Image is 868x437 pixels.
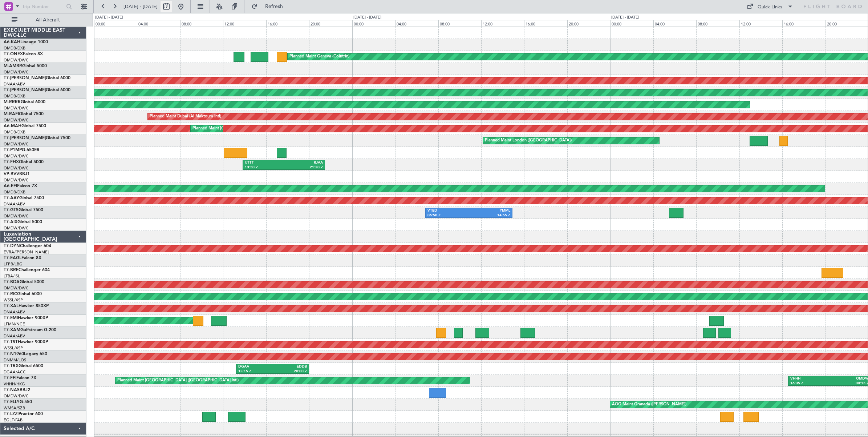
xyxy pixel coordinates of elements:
a: DNAA/ABV [4,309,25,315]
a: T7-XALHawker 850XP [4,304,49,308]
div: 12:00 [223,20,266,27]
span: T7-AIX [4,220,17,224]
a: T7-ONEXFalcon 8X [4,52,43,56]
div: DGAA [238,364,272,369]
button: Quick Links [743,1,797,12]
div: 20:00 Z [273,369,307,374]
div: 16:00 [266,20,309,27]
a: OMDW/DWC [4,225,29,231]
a: T7-TSTHawker 900XP [4,340,48,344]
div: Planned Maint Geneva (Cointrin) [289,51,349,62]
div: 14:55 Z [469,213,510,218]
a: OMDW/DWC [4,57,29,63]
a: VHHH/HKG [4,381,25,387]
a: LTBA/ISL [4,273,20,279]
a: WSSL/XSP [4,297,23,303]
span: M-RRRR [4,100,21,104]
a: A6-MAHGlobal 7500 [4,124,46,128]
div: Planned Maint Dubai (Al Maktoum Intl) [150,111,221,122]
div: UTTT [245,160,284,165]
a: WSSL/XSP [4,345,23,351]
div: 13:15 Z [238,369,272,374]
a: OMDB/DXB [4,45,25,51]
a: T7-[PERSON_NAME]Global 6000 [4,76,70,80]
a: DNMM/LOS [4,357,26,363]
a: T7-BDAGlobal 5000 [4,280,44,284]
span: T7-RIC [4,292,17,296]
div: YMML [469,208,510,213]
div: 16:00 [782,20,825,27]
div: [DATE] - [DATE] [95,15,123,21]
a: DGAA/ACC [4,369,26,375]
span: [DATE] - [DATE] [123,3,158,10]
a: OMDW/DWC [4,105,29,111]
div: 20:00 [309,20,352,27]
a: T7-NASBBJ2 [4,388,30,392]
span: T7-[PERSON_NAME] [4,76,46,80]
a: T7-EMIHawker 900XP [4,316,48,320]
button: All Aircraft [8,14,79,26]
span: T7-XAL [4,304,19,308]
a: EGLF/FAB [4,417,23,423]
span: All Aircraft [19,17,77,23]
div: 16:35 Z [790,381,830,386]
div: RJAA [284,160,323,165]
div: VHHH [790,376,830,381]
div: 04:00 [137,20,180,27]
a: OMDW/DWC [4,393,29,399]
span: A6-EFI [4,184,17,188]
span: T7-BDA [4,280,20,284]
span: T7-[PERSON_NAME] [4,136,46,140]
a: OMDW/DWC [4,165,29,171]
span: T7-[PERSON_NAME] [4,88,46,92]
div: 20:00 [567,20,610,27]
div: 16:00 [524,20,567,27]
a: T7-FHXGlobal 5000 [4,160,44,164]
a: T7-EAGLFalcon 8X [4,256,41,260]
a: A6-KAHLineage 1000 [4,40,48,44]
div: Planned Maint London ([GEOGRAPHIC_DATA]) [485,135,572,146]
div: Planned Maint [GEOGRAPHIC_DATA] ([GEOGRAPHIC_DATA] Intl) [192,123,314,134]
div: [DATE] - [DATE] [353,15,381,21]
a: T7-DYNChallenger 604 [4,244,51,248]
a: OMDW/DWC [4,285,29,291]
span: T7-EMI [4,316,18,320]
div: AOG Maint Granada ([PERSON_NAME]) [612,399,686,410]
div: VTBD [427,208,469,213]
a: OMDB/DXB [4,129,25,135]
a: LFPB/LBG [4,261,23,267]
div: EDDB [273,364,307,369]
div: Quick Links [758,4,782,11]
span: M-AMBR [4,64,22,68]
a: T7-P1MPG-650ER [4,148,40,152]
a: T7-LZZIPraetor 600 [4,412,43,416]
div: 00:00 [610,20,653,27]
a: T7-AIXGlobal 5000 [4,220,42,224]
div: 04:00 [653,20,696,27]
a: VP-BVVBBJ1 [4,172,30,176]
span: T7-FFI [4,376,16,380]
a: DNAA/ABV [4,201,25,207]
a: OMDB/DXB [4,93,25,99]
div: [DATE] - [DATE] [611,15,639,21]
a: M-AMBRGlobal 5000 [4,64,47,68]
a: OMDW/DWC [4,177,29,183]
span: T7-N1960 [4,352,24,356]
a: DNAA/ABV [4,81,25,87]
span: T7-NAS [4,388,20,392]
a: EVRA/[PERSON_NAME] [4,249,49,255]
a: OMDW/DWC [4,141,29,147]
div: 04:00 [395,20,438,27]
div: 12:00 [739,20,782,27]
input: Trip Number [22,1,64,12]
span: VP-BVV [4,172,19,176]
span: M-RAFI [4,112,19,116]
a: A6-EFIFalcon 7X [4,184,37,188]
span: T7-DYN [4,244,20,248]
a: OMDB/DXB [4,189,25,195]
a: T7-N1960Legacy 650 [4,352,47,356]
span: T7-TST [4,340,18,344]
a: WMSA/SZB [4,405,25,411]
div: 06:50 Z [427,213,469,218]
button: Refresh [248,1,292,12]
